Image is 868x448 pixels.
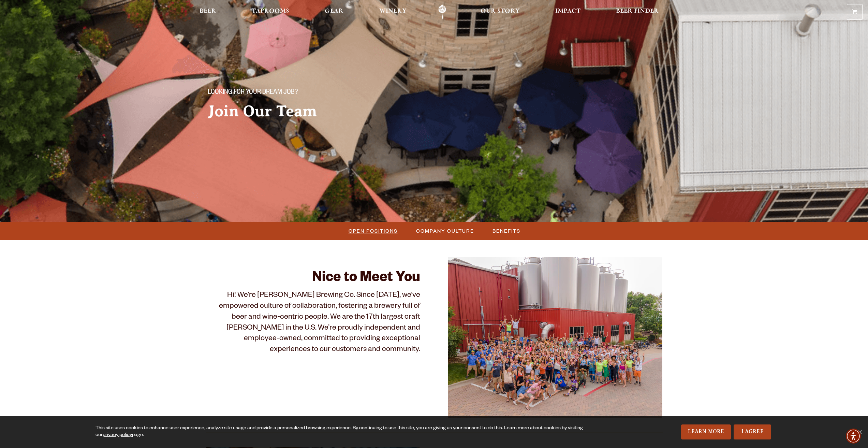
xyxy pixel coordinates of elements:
[551,4,585,20] a: Impact
[681,424,731,439] a: Learn More
[555,9,580,14] span: Impact
[349,226,398,236] span: Open Positions
[488,226,524,236] a: Benefits
[206,271,421,287] h2: Nice to Meet You
[375,4,411,20] a: Winery
[200,9,216,14] span: Beer
[379,9,407,14] span: Winery
[734,424,771,439] a: I Agree
[448,257,663,418] img: 51399232252_e3c7efc701_k (2)
[616,9,659,14] span: Beer Finder
[195,4,221,20] a: Beer
[208,88,298,97] span: Looking for your dream job?
[481,9,520,14] span: Our Story
[95,425,596,439] div: This site uses cookies to enhance user experience, analyze site usage and provide a personalized ...
[320,4,348,20] a: Gear
[412,226,477,236] a: Company Culture
[103,433,132,438] a: privacy policy
[247,4,294,20] a: Taprooms
[208,103,421,120] h2: Join Our Team
[344,226,401,236] a: Open Positions
[612,4,663,20] a: Beer Finder
[492,226,520,236] span: Benefits
[429,4,455,20] a: Odell Home
[416,226,474,236] span: Company Culture
[476,4,524,20] a: Our Story
[846,429,861,444] div: Accessibility Menu
[325,9,343,14] span: Gear
[252,9,289,14] span: Taprooms
[219,292,420,355] span: Hi! We’re [PERSON_NAME] Brewing Co. Since [DATE], we’ve empowered culture of collaboration, foste...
